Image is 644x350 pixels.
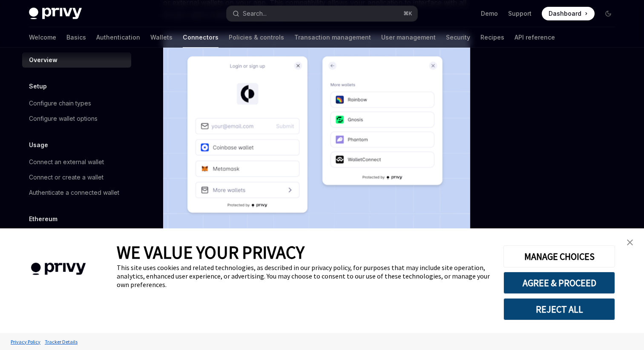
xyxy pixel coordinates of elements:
[29,114,98,124] div: Configure wallet options
[29,188,119,198] div: Authenticate a connected wallet
[22,96,131,111] a: Configure chain types
[508,9,532,18] a: Support
[183,27,218,48] a: Connectors
[29,98,91,108] div: Configure chain types
[117,241,305,263] span: WE VALUE YOUR PRIVACY
[381,27,436,48] a: User management
[29,27,56,48] a: Welcome
[117,263,491,289] div: This site uses cookies and related technologies, as described in our privacy policy, for purposes...
[29,81,47,91] h5: Setup
[29,214,57,224] h5: Ethereum
[515,27,555,48] a: API reference
[9,334,43,349] a: Privacy Policy
[542,7,595,20] a: Dashboard
[22,154,131,170] a: Connect an external wallet
[446,27,470,48] a: Security
[601,7,615,20] button: Toggle dark mode
[621,234,638,251] a: close banner
[150,27,172,48] a: Wallets
[243,9,267,19] div: Search...
[627,239,633,245] img: close banner
[22,170,131,185] a: Connect or create a wallet
[503,272,615,294] button: AGREE & PROCEED
[29,157,104,167] div: Connect an external wallet
[229,27,284,48] a: Policies & controls
[29,172,103,182] div: Connect or create a wallet
[22,185,131,200] a: Authenticate a connected wallet
[403,10,412,17] span: ⌘ K
[22,111,131,126] a: Configure wallet options
[13,250,104,287] img: company logo
[29,140,48,150] h5: Usage
[96,27,140,48] a: Authentication
[549,9,581,18] span: Dashboard
[480,27,504,48] a: Recipes
[503,298,615,320] button: REJECT ALL
[163,34,470,253] img: Connectors3
[43,334,80,349] a: Tracker Details
[29,8,82,20] img: dark logo
[294,27,371,48] a: Transaction management
[227,6,417,21] button: Search...⌘K
[66,27,86,48] a: Basics
[481,9,498,18] a: Demo
[503,245,615,267] button: MANAGE CHOICES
